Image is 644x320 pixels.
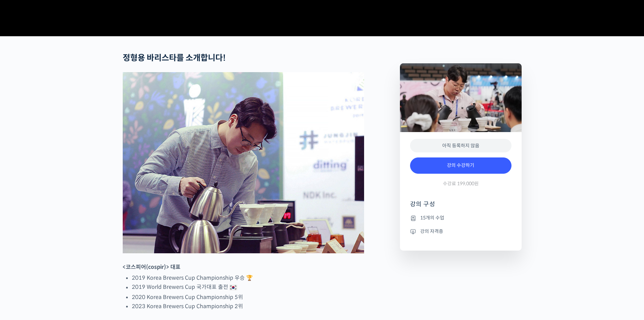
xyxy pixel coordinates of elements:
[410,227,511,235] li: 강의 자격증
[45,215,87,232] a: 대화
[132,282,364,293] li: 2019 World Brewers Cup 국가대표 출전
[123,53,226,63] strong: 정형용 바리스타를 소개합니다!
[21,225,25,230] span: 홈
[62,225,70,231] span: 대화
[443,180,479,187] span: 수강료 199,000원
[410,139,511,153] div: 아직 등록하지 않음
[229,283,237,292] img: 🇰🇷
[410,200,511,214] h4: 강의 구성
[410,214,511,222] li: 15개의 수업
[87,215,130,232] a: 설정
[123,263,181,271] strong: <코스피어(cospir)> 대표
[123,72,364,254] img: 정형용 바리스타 대회 브루잉 사진
[132,273,364,282] li: 2019 Korea Brewers Cup Championship 우승 🏆
[132,293,364,302] li: 2020 Korea Brewers Cup Championship 5위
[132,302,364,311] li: 2023 Korea Brewers Cup Championship 2위
[2,215,45,232] a: 홈
[410,157,511,174] a: 강의 수강하기
[104,225,113,230] span: 설정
